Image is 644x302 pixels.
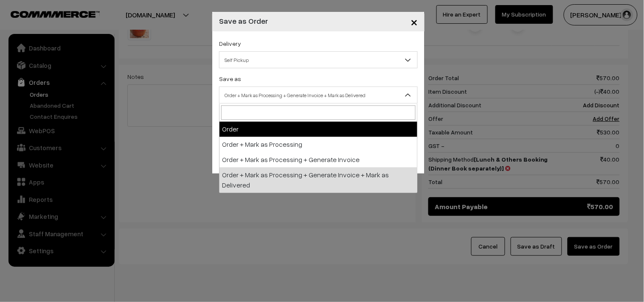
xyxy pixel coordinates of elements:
[219,87,418,103] span: Order + Mark as Processing + Generate Invoice + Mark as Delivered
[219,51,418,68] span: Self Pickup
[219,168,417,193] li: Order + Mark as Processing + Generate Invoice + Mark as Delivered
[219,122,417,137] li: Order
[219,137,417,152] li: Order + Mark as Processing
[219,53,417,67] span: Self Pickup
[219,74,241,83] label: Save as
[219,152,417,168] li: Order + Mark as Processing + Generate Invoice
[219,15,268,27] h4: Save as Order
[219,39,241,48] label: Delivery
[404,8,425,35] button: Close
[219,88,417,103] span: Order + Mark as Processing + Generate Invoice + Mark as Delivered
[411,14,418,29] span: ×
